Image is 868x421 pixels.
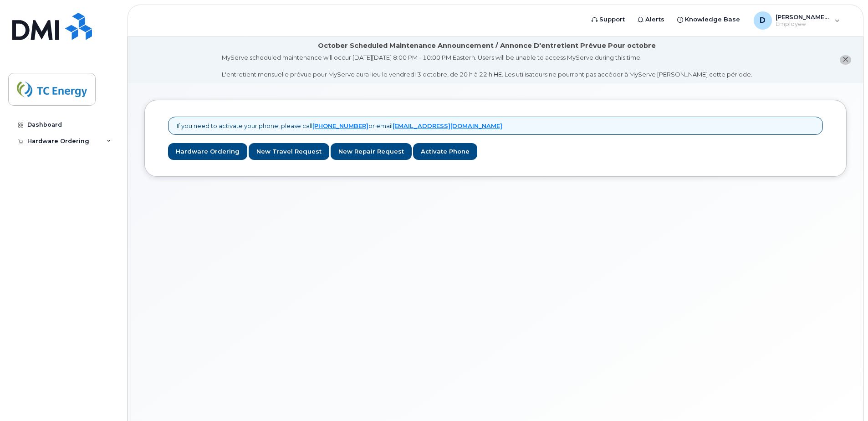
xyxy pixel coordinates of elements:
a: [EMAIL_ADDRESS][DOMAIN_NAME] [393,122,502,129]
div: October Scheduled Maintenance Announcement / Annonce D'entretient Prévue Pour octobre [318,41,656,51]
iframe: Messenger Launcher [828,381,861,414]
a: New Travel Request [249,143,329,160]
button: close notification [840,55,851,65]
p: If you need to activate your phone, please call or email [177,122,502,130]
a: New Repair Request [331,143,412,160]
a: Activate Phone [413,143,477,160]
div: MyServe scheduled maintenance will occur [DATE][DATE] 8:00 PM - 10:00 PM Eastern. Users will be u... [222,53,752,79]
a: [PHONE_NUMBER] [312,122,368,129]
a: Hardware Ordering [168,143,247,160]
